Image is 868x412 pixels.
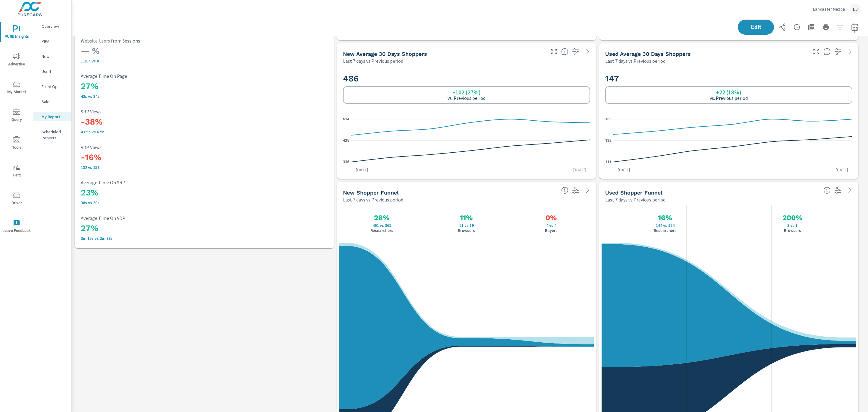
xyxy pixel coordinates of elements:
span: Edit [744,24,768,30]
p: My Report [42,114,67,120]
p: 3m 15s vs 2m 33s [81,236,328,241]
span: A rolling 30 day total of daily Shoppers on the dealership website, averaged over the selected da... [823,48,831,55]
p: PIPA [42,38,67,44]
p: 43s vs 34s [81,94,328,99]
p: VDP Views [81,144,328,150]
h3: 27% [81,223,328,233]
span: PURE Insights [2,25,31,40]
p: 1.16K vs 0 [81,59,328,63]
div: Scheduled Reports [33,127,71,142]
p: Average Time On VDP [81,215,328,221]
p: Last 7 days vs Previous period [605,196,665,203]
text: 111 [605,160,612,164]
p: 38s vs 30s [81,200,328,205]
p: vs. Previous period [448,95,486,101]
p: 132 vs 158 [81,165,328,170]
div: My Report [33,112,71,121]
p: SRP Views [81,109,328,114]
text: 132 [605,138,612,142]
span: A rolling 30 day total of daily Shoppers on the dealership website, averaged over the selected da... [561,48,568,55]
p: Scheduled Reports [42,129,67,141]
h3: -38% [81,117,328,127]
button: Edit [738,20,774,35]
p: [DATE] [351,167,373,173]
text: 514 [343,117,349,121]
h2: 486 [343,73,590,84]
p: Last 7 days vs Previous period [343,57,403,65]
span: Query [2,109,31,123]
h5: New Shopper Funnel [343,189,399,196]
h6: +22 (18%) [716,89,741,95]
text: 336 [343,160,349,164]
div: Fixed Ops [33,82,71,91]
div: nav menu [0,18,33,240]
p: 4.05K vs 6.5K [81,129,328,134]
p: [DATE] [613,167,634,173]
p: [DATE] [831,167,852,173]
button: Share Report [776,21,788,33]
span: Tools [2,136,31,151]
p: Website Users from Sessions [81,38,328,43]
span: Know where every customer is during their purchase journey. View customer activity from first cli... [561,187,568,194]
h3: -16% [81,152,328,163]
div: Sales [33,97,71,106]
span: Tier2 [2,164,31,179]
span: Advertise [2,53,31,68]
h5: Used Average 30 Days Shoppers [605,51,691,57]
h3: 23% [81,188,328,198]
p: Average Time On Page [81,73,328,79]
p: New [42,53,67,59]
p: Used [42,68,67,74]
p: Fixed Ops [42,84,67,90]
h2: 147 [605,73,852,84]
p: Sales [42,99,67,105]
h5: New Average 30 Days Shoppers [343,51,427,57]
h5: Used Shopper Funnel [605,189,662,196]
p: [DATE] [569,167,590,173]
h3: — % [81,46,328,56]
span: My Market [2,81,31,96]
p: vs. Previous period [710,95,748,101]
text: 425 [343,138,349,142]
span: Driver [2,192,31,207]
a: See more details in report [845,185,855,195]
h6: +102 (27%) [452,89,481,95]
p: Last 7 days vs Previous period [605,57,665,65]
div: Overview [33,22,71,31]
button: Select Date Range [849,21,861,33]
p: Lancaster Mazda [813,6,845,12]
div: New [33,52,71,61]
button: Make Fullscreen [549,47,559,56]
a: See more details in report [845,47,855,56]
a: See more details in report [583,185,593,195]
button: Make Fullscreen [811,47,821,56]
p: Overview [42,23,67,29]
p: Average Time On SRP [81,180,328,185]
span: Know where every customer is during their purchase journey. View customer activity from first cli... [823,187,831,194]
text: 153 [605,117,612,121]
p: Last 7 days vs Previous period [343,196,403,203]
h3: 27% [81,81,328,91]
span: Leave Feedback [2,220,31,234]
div: Used [33,67,71,76]
div: PIPA [33,37,71,46]
div: LJ [850,4,861,14]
